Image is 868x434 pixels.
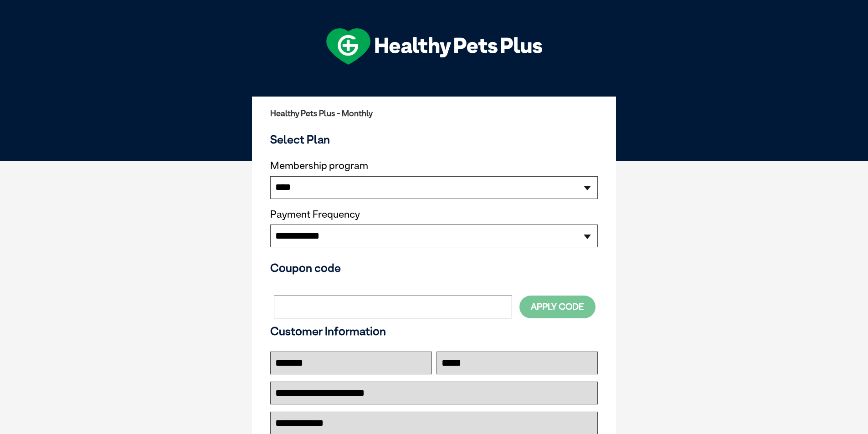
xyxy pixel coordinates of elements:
label: Membership program [270,160,598,172]
label: Payment Frequency [270,209,360,220]
button: Apply Code [519,296,596,318]
h3: Customer Information [270,324,598,338]
h3: Select Plan [270,133,598,146]
h3: Coupon code [270,261,598,275]
h2: Healthy Pets Plus - Monthly [270,109,598,118]
img: hpp-logo-landscape-green-white.png [326,28,542,65]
